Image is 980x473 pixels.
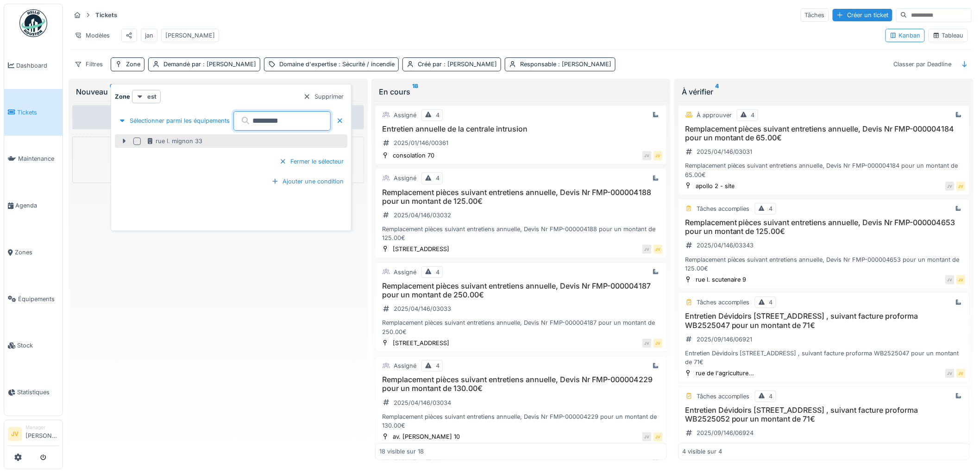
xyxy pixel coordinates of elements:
[412,86,418,97] sup: 18
[642,245,652,254] div: JV
[126,60,140,69] div: Zone
[696,369,754,378] div: rue de l'agriculture...
[393,151,434,160] div: consolation 70
[556,61,611,68] span: : [PERSON_NAME]
[18,295,59,303] span: Équipements
[682,406,966,423] h3: Entretien Dévidoirs [STREET_ADDRESS] , suivant facture proforma WB2525052 pour un montant de 71€
[442,61,497,68] span: : [PERSON_NAME]
[379,318,663,336] div: Remplacement pièces suivant entretiens annuelle, Devis Nr FMP-000004187 pour un montant de 250.00€
[945,369,955,378] div: JV
[956,275,966,284] div: JV
[682,86,966,97] div: À vérifier
[17,388,59,397] span: Statistiques
[642,151,652,160] div: JV
[890,57,956,71] div: Classer par Deadline
[17,108,59,117] span: Tickets
[697,241,754,250] div: 2025/04/146/03343
[379,375,663,393] h3: Remplacement pièces suivant entretiens annuelle, Devis Nr FMP-000004229 pour un montant de 130.00€
[17,341,59,350] span: Stock
[76,86,360,97] div: Nouveau
[715,86,719,97] sup: 4
[956,369,966,378] div: JV
[682,349,966,366] div: Entretien Dévidoirs [STREET_ADDRESS] , suivant facture proforma WB2525047 pour un montant de 71€
[394,211,451,220] div: 2025/04/146/03032
[696,182,735,190] div: apollo 2 - site
[16,61,59,70] span: Dashboard
[146,137,202,145] div: rue l. mignon 33
[682,218,966,236] h3: Remplacement pièces suivant entretiens annuelle, Devis Nr FMP-000004653 pour un montant de 125.00€
[394,361,416,370] div: Assigné
[697,429,754,437] div: 2025/09/146/06924
[25,424,59,431] div: Manager
[436,361,440,370] div: 4
[379,447,424,455] div: 18 visible sur 18
[8,427,22,441] li: JV
[653,339,663,348] div: JV
[394,139,448,147] div: 2025/01/146/00361
[769,392,773,401] div: 4
[697,111,732,120] div: À approuver
[682,125,966,142] h3: Remplacement pièces suivant entretiens annuelle, Devis Nr FMP-000004184 pour un montant de 65.00€
[945,182,955,191] div: JV
[394,268,416,277] div: Assigné
[72,105,364,129] div: Aucun ticket
[18,154,59,163] span: Maintenance
[642,432,652,441] div: JV
[682,255,966,273] div: Remplacement pièces suivant entretiens annuelle, Devis Nr FMP-000004653 pour un montant de 125.00€
[436,111,440,120] div: 4
[653,432,663,441] div: JV
[393,432,460,441] div: av. [PERSON_NAME] 10
[653,151,663,160] div: JV
[379,412,663,430] div: Remplacement pièces suivant entretiens annuelle, Devis Nr FMP-000004229 pour un montant de 130.00€
[682,161,966,179] div: Remplacement pièces suivant entretiens annuelle, Devis Nr FMP-000004184 pour un montant de 65.00€
[115,114,233,127] div: Sélectionner parmi les équipements
[751,111,755,120] div: 4
[653,245,663,254] div: JV
[337,61,395,68] span: : Sécurité / incendie
[165,31,215,40] div: [PERSON_NAME]
[394,304,451,313] div: 2025/04/146/03033
[379,86,663,97] div: En cours
[393,245,449,253] div: [STREET_ADDRESS]
[890,31,921,40] div: Kanban
[682,447,722,455] div: 4 visible sur 4
[436,174,440,183] div: 4
[697,392,750,401] div: Tâches accomplies
[418,60,497,69] div: Créé par
[115,92,130,101] strong: Zone
[945,275,955,284] div: JV
[801,8,829,22] div: Tâches
[956,182,966,191] div: JV
[394,111,416,120] div: Assigné
[393,339,449,347] div: [STREET_ADDRESS]
[682,312,966,329] h3: Entretien Dévidoirs [STREET_ADDRESS] , suivant facture proforma WB2525047 pour un montant de 71€
[379,188,663,206] h3: Remplacement pièces suivant entretiens annuelle, Devis Nr FMP-000004188 pour un montant de 125.00€
[201,61,256,68] span: : [PERSON_NAME]
[25,424,59,444] li: [PERSON_NAME]
[769,298,773,307] div: 4
[379,282,663,299] h3: Remplacement pièces suivant entretiens annuelle, Devis Nr FMP-000004187 pour un montant de 250.00€
[147,92,157,101] strong: est
[436,268,440,277] div: 4
[110,86,114,97] sup: 0
[300,90,347,103] div: Supprimer
[379,125,663,133] h3: Entretien annuelle de la centrale intrusion
[92,11,121,19] strong: Tickets
[697,204,750,213] div: Tâches accomplies
[394,174,416,183] div: Assigné
[394,398,451,407] div: 2025/04/146/03034
[697,335,753,344] div: 2025/09/146/06921
[933,31,964,40] div: Tableau
[769,204,773,213] div: 4
[520,60,611,69] div: Responsable
[268,175,347,188] div: Ajouter une condition
[70,57,107,71] div: Filtres
[163,60,256,69] div: Demandé par
[642,339,652,348] div: JV
[696,275,747,284] div: rue l. scutenaire 9
[379,225,663,242] div: Remplacement pièces suivant entretiens annuelle, Devis Nr FMP-000004188 pour un montant de 125.00€
[697,298,750,307] div: Tâches accomplies
[70,29,114,42] div: Modèles
[15,248,59,257] span: Zones
[276,155,347,168] div: Fermer le sélecteur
